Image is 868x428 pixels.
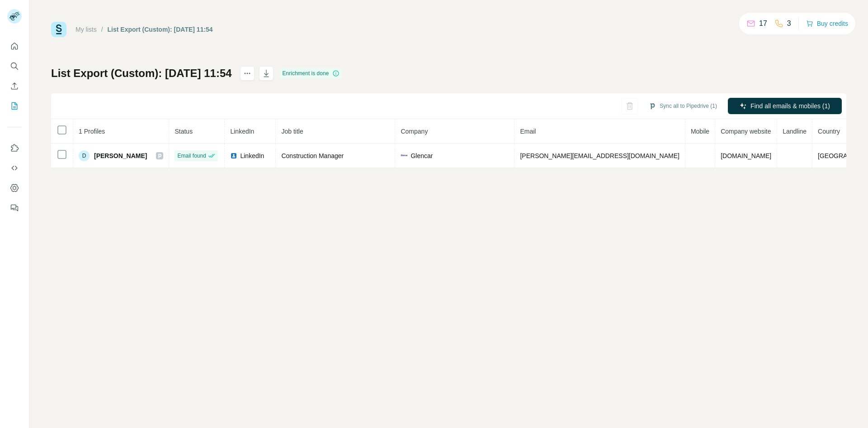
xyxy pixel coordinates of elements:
[728,98,842,114] button: Find all emails & mobiles (1)
[7,78,22,94] button: Enrich CSV
[750,101,830,111] span: Find all emails & mobiles (1)
[7,98,22,114] button: My lists
[7,38,22,54] button: Quick start
[175,128,193,135] span: Status
[642,99,723,113] button: Sync all to Pipedrive (1)
[101,25,103,34] li: /
[51,66,232,81] h1: List Export (Custom): [DATE] 11:54
[7,200,22,216] button: Feedback
[281,128,303,135] span: Job title
[410,151,433,160] span: Glencar
[7,180,22,196] button: Dashboard
[7,140,22,156] button: Use Surfe on LinkedIn
[7,58,22,74] button: Search
[75,26,97,33] a: My lists
[177,152,206,160] span: Email found
[230,152,237,159] img: LinkedIn logo
[94,151,147,160] span: [PERSON_NAME]
[281,152,344,159] span: Construction Manager
[79,128,105,135] span: 1 Profiles
[721,152,771,159] span: [DOMAIN_NAME]
[7,160,22,176] button: Use Surfe API
[520,152,679,159] span: [PERSON_NAME][EMAIL_ADDRESS][DOMAIN_NAME]
[240,66,255,81] button: actions
[401,128,428,135] span: Company
[79,150,90,161] div: D
[240,151,264,160] span: LinkedIn
[691,128,709,135] span: Mobile
[759,18,767,29] p: 17
[108,25,213,34] div: List Export (Custom): [DATE] 11:54
[806,17,848,30] button: Buy credits
[230,128,254,135] span: LinkedIn
[721,128,771,135] span: Company website
[520,128,536,135] span: Email
[818,128,840,135] span: Country
[783,128,807,135] span: Landline
[51,22,66,37] img: Surfe Logo
[280,68,343,79] div: Enrichment is done
[787,18,791,29] p: 3
[401,152,408,159] img: company-logo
